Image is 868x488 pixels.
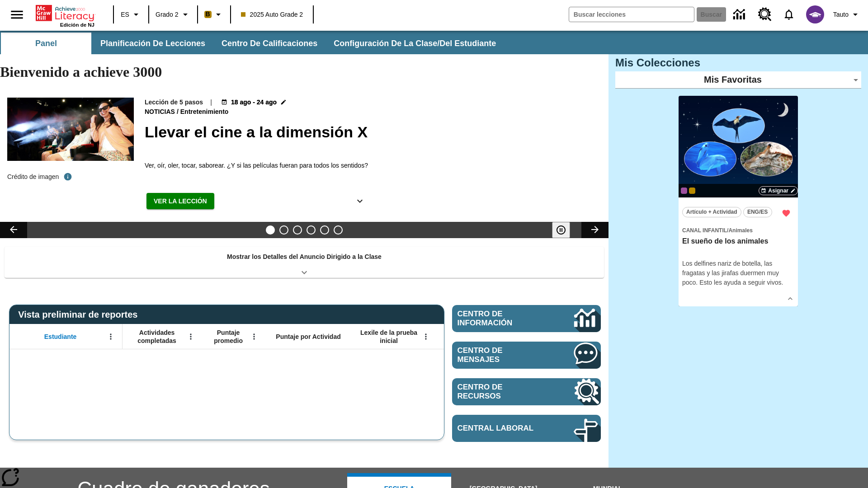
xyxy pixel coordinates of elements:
[152,6,194,23] button: Grado: Grado 2, Elige un grado
[458,346,547,364] span: Centro de mensajes
[7,172,59,181] p: Crédito de imagen
[615,71,861,89] div: Mis Favoritas
[759,186,798,195] button: Asignar Elegir fechas
[458,383,547,401] span: Centro de recursos
[104,330,118,343] button: Abrir menú
[326,33,503,54] button: Configuración de la clase/del estudiante
[681,188,687,194] div: OL 2025 Auto Grade 3
[682,259,794,287] div: Los delfines nariz de botella, las fragatas y las jirafas duermen muy poco. Esto les ayuda a segu...
[307,225,316,235] button: Diapositiva 4 ¿Los autos del futuro?
[833,10,849,19] span: Tauto
[452,378,601,405] a: Centro de recursos, Se abrirá en una pestaña nueva.
[214,33,325,54] button: Centro de calificaciones
[334,225,343,235] button: Diapositiva 6 Una idea, mucho trabajo
[145,107,177,117] span: Noticias
[180,107,231,117] span: Entretenimiento
[768,187,788,195] span: Asignar
[615,56,861,69] h3: Mis Colecciones
[689,188,695,194] div: New 2025 class
[93,33,212,54] button: Planificación de lecciones
[351,193,369,210] button: Ver más
[682,237,794,246] h3: El sueño de los animales
[778,205,794,221] button: Remover de Favoritas
[247,330,261,343] button: Abrir menú
[727,227,728,234] span: /
[801,3,830,26] button: Escoja un nuevo avatar
[59,169,77,185] button: Crédito de foto: The Asahi Shimbun vía Getty Images
[686,207,737,217] span: Artículo + Actividad
[728,227,752,234] span: Animales
[184,330,198,343] button: Abrir menú
[207,328,250,345] span: Puntaje promedio
[219,98,288,107] button: 18 ago - 24 ago Elegir fechas
[7,98,134,161] img: El panel situado frente a los asientos rocía con agua nebulizada al feliz público en un cine equi...
[279,225,288,235] button: Diapositiva 2 ¿Lo quieres con papas fritas?
[145,121,598,144] h2: Llevar el cine a la dimensión X
[679,96,798,306] div: lesson details
[18,310,142,320] span: Vista preliminar de reportes
[552,222,570,238] button: Pausar
[127,328,187,345] span: Actividades completadas
[682,207,741,217] button: Artículo + Actividad
[210,98,212,107] span: |
[293,225,302,235] button: Diapositiva 3 Modas que pasaron de moda
[36,4,94,22] a: Portada
[145,98,203,107] p: Lección de 5 pasos
[36,3,94,28] div: Portada
[458,424,547,433] span: Central laboral
[419,330,433,343] button: Abrir menú
[201,6,227,23] button: Boost El color de la clase es anaranjado claro. Cambiar el color de la clase.
[1,33,91,54] button: Panel
[227,252,382,262] p: Mostrar los Detalles del Anuncio Dirigido a la Clase
[156,10,179,19] span: Grado 2
[747,207,768,217] span: ENG/ES
[783,292,797,305] button: Ver más
[356,328,422,345] span: Lexile de la prueba inicial
[146,193,214,210] button: Ver la lección
[458,310,543,328] span: Centro de información
[44,333,77,341] span: Estudiante
[552,222,579,238] div: Pausar
[206,9,210,20] span: B
[682,227,727,234] span: Canal Infantil
[452,305,601,332] a: Centro de información
[806,5,824,23] img: avatar image
[4,1,30,28] button: Abrir el menú lateral
[743,207,772,217] button: ENG/ES
[145,161,371,170] div: Ver, oír, oler, tocar, saborear. ¿Y si las películas fueran para todos los sentidos?
[682,225,794,235] span: Tema: Canal Infantil/Animales
[241,10,303,19] span: 2025 Auto Grade 2
[60,22,94,28] span: Edición de NJ
[830,6,864,23] button: Perfil/Configuración
[266,225,275,235] button: Diapositiva 1 Llevar el cine a la dimensión X
[753,2,777,27] a: Centro de recursos, Se abrirá en una pestaña nueva.
[320,225,329,235] button: Diapositiva 5 ¿Cuál es la gran idea?
[231,98,277,107] span: 18 ago - 24 ago
[5,247,604,278] div: Mostrar los Detalles del Anuncio Dirigido a la Clase
[117,6,146,23] button: Lenguaje: ES, Selecciona un idioma
[728,2,753,27] a: Centro de información
[452,415,601,442] a: Central laboral
[581,222,609,238] button: Carrusel de lecciones, seguir
[777,3,801,26] a: Notificaciones
[569,7,694,22] input: Buscar campo
[121,10,129,19] span: ES
[177,108,179,115] span: /
[452,342,601,369] a: Centro de mensajes
[276,333,340,341] span: Puntaje por Actividad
